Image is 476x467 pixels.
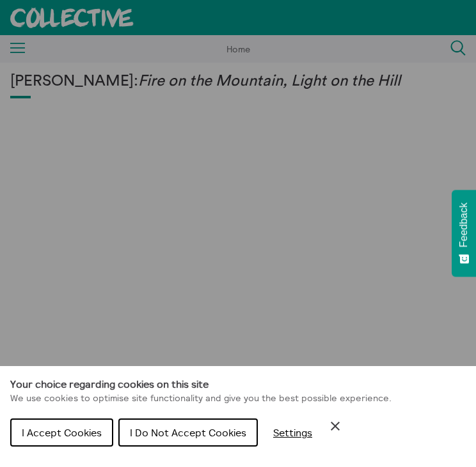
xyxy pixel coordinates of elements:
span: Settings [273,426,312,439]
span: Feedback [458,203,470,247]
button: Settings [263,420,322,445]
button: I Accept Cookies [10,418,113,447]
span: I Accept Cookies [22,426,102,439]
button: I Do Not Accept Cookies [118,418,258,447]
p: We use cookies to optimise site functionality and give you the best possible experience. [10,392,466,406]
button: Feedback - Show survey [452,190,476,277]
span: I Do Not Accept Cookies [130,426,246,439]
h1: Your choice regarding cookies on this site [10,376,466,392]
button: Close Cookie Control [328,418,343,434]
